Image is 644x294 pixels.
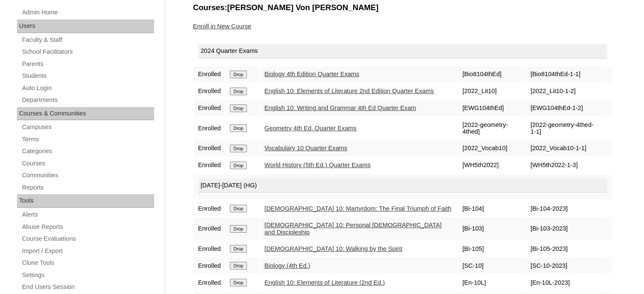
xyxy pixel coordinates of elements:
a: Auto Login [21,83,154,93]
input: Drop [230,205,246,212]
td: [Bi-105-2023] [526,241,602,257]
td: Enrolled [194,140,225,157]
a: Terms [21,134,154,145]
input: Drop [230,162,246,169]
td: [2022-geometry-4thed] [458,117,525,140]
td: [EWG104thEd-1-2] [526,100,602,116]
td: [Bi-105] [458,241,525,257]
a: [DEMOGRAPHIC_DATA] 10: Personal [DEMOGRAPHIC_DATA] and Discipleship [265,222,442,236]
td: Enrolled [194,258,225,274]
td: [WH5th2022] [458,157,525,173]
td: [2022_Lit10-1-2] [526,83,602,99]
td: [2022_Lit10] [458,83,525,99]
td: [Bio8104thEd-1-1] [526,66,602,82]
td: [Bi-104-2023] [526,201,602,217]
a: Abuse Reports [21,222,154,232]
input: Drop [230,71,246,78]
td: [Bi-103-2023] [526,217,602,240]
a: Import / Export [21,246,154,256]
a: Admin Home [21,7,154,18]
a: Parents [21,59,154,69]
td: Enrolled [194,241,225,257]
a: Communities [21,170,154,181]
td: Enrolled [194,83,225,99]
a: World History (5th Ed.) Quarter Exams [265,162,371,168]
td: [2022_Vocab10] [458,140,525,157]
a: Vocabulary 10 Quarter Exams [265,145,348,151]
a: Departments [21,95,154,105]
a: Settings [21,270,154,280]
a: Campuses [21,122,154,132]
td: [2022-geometry-4thed-1-1] [526,117,602,140]
td: [Bi-103] [458,217,525,240]
a: Geometry 4th Ed. Quarter Exams [265,125,357,132]
a: Alerts [21,209,154,220]
td: [EWG104thEd] [458,100,525,116]
td: Enrolled [194,201,225,217]
a: English 10: Writing and Grammar 4th Ed Quarter Exam [265,104,416,111]
td: Enrolled [194,66,225,82]
td: [SC-10] [458,258,525,274]
td: [Bi-104] [458,201,525,217]
div: Courses & Communities [17,107,154,121]
input: Drop [230,225,246,233]
div: Tools [17,194,154,208]
input: Drop [230,145,246,152]
input: Drop [230,279,246,286]
a: Enroll in New Course [193,23,252,30]
h3: Courses:[PERSON_NAME] Von [PERSON_NAME] [193,2,612,13]
td: [2022_Vocab10-1-1] [526,140,602,157]
a: Course Evaluations [21,234,154,244]
div: 2024 Quarter Exams [198,44,607,58]
td: Enrolled [194,157,225,173]
td: [SC-10-2023] [526,258,602,274]
td: Enrolled [194,275,225,291]
td: [En-10L] [458,275,525,291]
input: Drop [230,124,246,132]
a: Clone Tools [21,258,154,268]
a: Faculty & Staff [21,35,154,45]
input: Drop [230,88,246,95]
input: Drop [230,262,246,269]
td: [WH5th2022-1-3] [526,157,602,173]
input: Drop [230,245,246,253]
td: Enrolled [194,100,225,116]
a: Students [21,71,154,81]
a: School Facilitators [21,47,154,57]
td: Enrolled [194,117,225,140]
a: English 10: Elements of Literature (2nd Ed.) [265,279,385,286]
a: [DEMOGRAPHIC_DATA] 10: Walking by the Spirit [265,245,403,252]
a: Reports [21,182,154,193]
td: [En-10L-2023] [526,275,602,291]
div: [DATE]-[DATE] (HG) [198,179,607,193]
a: Biology 4th Edition Quarter Exams [265,71,359,77]
a: End Users Session [21,282,154,292]
input: Drop [230,104,246,112]
td: [Bio8104thEd] [458,66,525,82]
div: Users [17,19,154,33]
a: Categories [21,146,154,157]
a: [DEMOGRAPHIC_DATA] 10: Martyrdom: The Final Triumph of Faith [265,205,451,212]
a: English 10: Elements of Literature 2nd Edition Quarter Exams [265,88,434,94]
a: Biology (4th Ed.) [265,262,310,269]
td: Enrolled [194,217,225,240]
a: Courses [21,158,154,169]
